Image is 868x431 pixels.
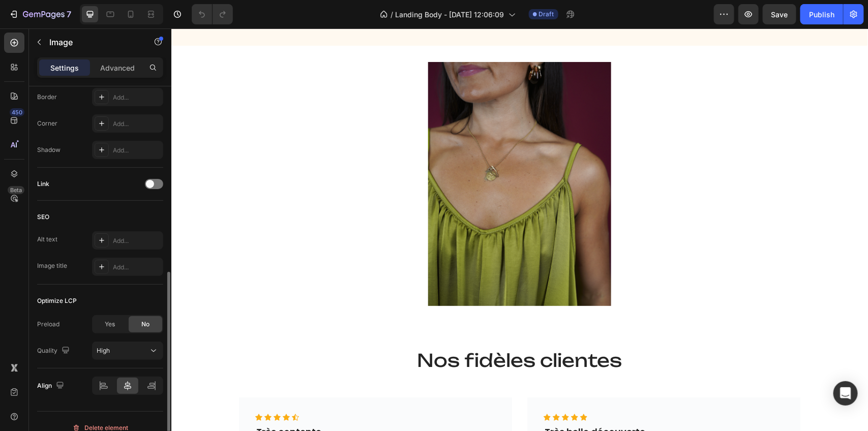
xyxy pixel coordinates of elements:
[67,8,71,20] p: 7
[105,320,115,329] span: Yes
[50,63,79,73] p: Settings
[37,379,66,393] div: Align
[257,34,440,278] img: gempages_488443088415491084-e15d8da1-2786-48ea-97f1-018a0cf2c4a2.gif
[171,28,868,431] iframe: To enrich screen reader interactions, please activate Accessibility in Grammarly extension settings
[37,212,49,222] div: SEO
[43,320,653,345] h2: Nos fidèles clientes
[113,236,161,245] div: Add...
[373,397,612,409] p: Très belle découverte
[85,397,323,409] p: Très contente
[10,108,24,116] div: 450
[37,320,59,329] div: Preload
[192,4,233,24] div: Undo/Redo
[763,4,796,24] button: Save
[809,9,834,20] div: Publish
[113,263,161,272] div: Add...
[771,10,788,19] span: Save
[539,10,554,19] span: Draft
[37,235,57,244] div: Alt text
[37,145,61,155] div: Shadow
[37,93,57,102] div: Border
[37,179,49,189] div: Link
[37,296,77,305] div: Optimize LCP
[37,261,67,270] div: Image title
[37,119,57,128] div: Corner
[800,4,843,24] button: Publish
[92,342,163,360] button: High
[113,93,161,102] div: Add...
[100,63,135,73] p: Advanced
[113,119,161,129] div: Add...
[141,320,149,329] span: No
[4,4,76,24] button: 7
[833,381,858,406] div: Open Intercom Messenger
[391,9,394,20] span: /
[396,9,504,20] span: Landing Body - [DATE] 12:06:09
[97,347,110,354] span: High
[49,36,136,48] p: Image
[8,186,24,194] div: Beta
[37,344,72,358] div: Quality
[113,146,161,155] div: Add...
